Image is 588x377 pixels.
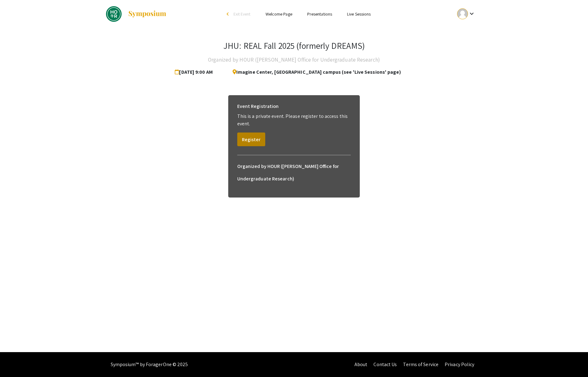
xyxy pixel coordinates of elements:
h3: JHU: REAL Fall 2025 (formerly DREAMS) [223,40,365,51]
h6: Event Registration [237,100,279,113]
a: Presentations [307,11,332,17]
h4: Organized by HOUR ([PERSON_NAME] Office for Undergraduate Research) [208,54,380,66]
mat-icon: Expand account dropdown [468,10,475,17]
a: Live Sessions [347,11,371,17]
button: Expand account dropdown [451,7,482,21]
button: Register [237,133,265,146]
span: Exit Event [234,11,251,17]
img: Symposium by ForagerOne [128,10,167,18]
a: Terms of Service [403,361,438,368]
div: Symposium™ by ForagerOne © 2025 [111,352,188,377]
span: [DATE] 9:00 AM [175,66,215,78]
img: JHU: REAL Fall 2025 (formerly DREAMS) [106,6,122,22]
a: JHU: REAL Fall 2025 (formerly DREAMS) [106,6,167,22]
a: Contact Us [373,361,397,368]
a: About [354,361,368,368]
p: This is a private event. Please register to access this event. [237,113,351,128]
h6: Organized by HOUR ([PERSON_NAME] Office for Undergraduate Research) [237,160,351,185]
a: Welcome Page [266,11,292,17]
span: Imagine Center, [GEOGRAPHIC_DATA] campus (see 'Live Sessions' page) [228,66,401,78]
a: Privacy Policy [445,361,474,368]
div: arrow_back_ios [227,12,230,16]
iframe: Chat [5,349,26,372]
